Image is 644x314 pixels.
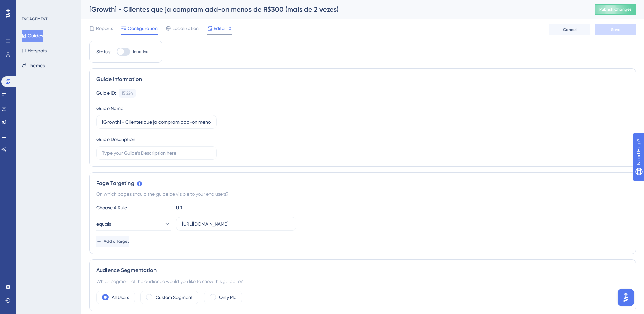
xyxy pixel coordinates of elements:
span: Publish Changes [599,7,632,12]
span: Save [611,27,620,32]
div: Choose A Rule [96,204,171,212]
span: Need Help? [16,2,42,10]
iframe: UserGuiding AI Assistant Launcher [616,287,636,308]
span: Inactive [133,49,148,54]
button: Add a Target [96,236,129,247]
input: Type your Guide’s Name here [102,118,211,126]
div: URL [176,204,251,212]
button: Hotspots [22,45,47,57]
span: Cancel [563,27,577,32]
div: ENGAGEMENT [22,16,47,22]
span: Reports [96,24,113,32]
button: Publish Changes [595,4,636,15]
label: All Users [112,293,129,302]
span: Editor [214,24,226,32]
div: Guide Information [96,75,629,83]
div: Page Targeting [96,179,629,187]
div: Guide ID: [96,89,116,98]
div: [Growth] - Clientes que ja compram add-on menos de R$300 (mais de 2 vezes) [89,5,578,14]
div: Guide Name [96,104,123,112]
button: Guides [22,30,43,42]
div: On which pages should the guide be visible to your end users? [96,190,629,198]
div: Which segment of the audience would you like to show this guide to? [96,277,629,285]
label: Only Me [219,293,236,302]
button: Cancel [549,24,590,35]
button: Themes [22,59,45,72]
input: Type your Guide’s Description here [102,149,211,157]
button: Save [595,24,636,35]
span: Add a Target [104,239,129,244]
button: equals [96,217,171,231]
input: yourwebsite.com/path [182,220,291,228]
div: Guide Description [96,135,135,143]
div: 151224 [122,90,133,96]
div: Audience Segmentation [96,266,629,274]
div: Status: [96,48,111,56]
span: Localization [172,24,199,32]
span: Configuration [128,24,158,32]
span: equals [96,220,111,228]
label: Custom Segment [156,293,193,302]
